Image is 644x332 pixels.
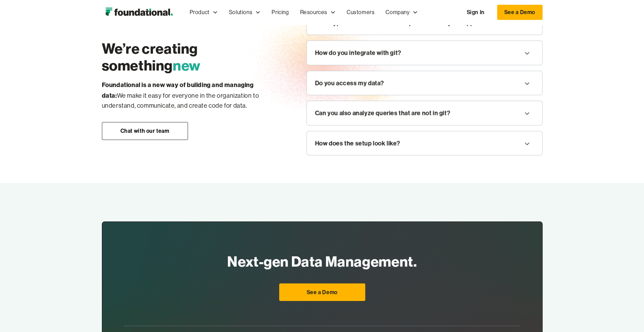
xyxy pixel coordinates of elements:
[102,80,279,111] p: We make it easy for everyone in the organization to understand, communicate, and create code for ...
[386,8,410,17] div: Company
[229,8,252,17] div: Solutions
[102,40,279,75] h2: We’re creating something
[102,6,176,19] img: Foundational Logo
[497,5,542,20] a: See a Demo
[315,138,400,149] div: How does the setup look like?
[184,1,223,24] div: Product
[300,8,327,17] div: Resources
[279,283,365,301] a: See a Demo
[341,1,380,24] a: Customers
[315,108,450,118] div: Can you also analyze queries that are not in git?
[520,252,644,332] iframe: Chat Widget
[227,251,417,272] h2: Next-gen Data Management.
[102,6,176,19] a: home
[223,1,266,24] div: Solutions
[173,56,201,74] span: new
[102,122,188,140] a: Chat with our team
[102,81,254,99] strong: Foundational is a new way of building and managing data:
[460,5,491,20] a: Sign In
[294,1,341,24] div: Resources
[190,8,210,17] div: Product
[266,1,294,24] a: Pricing
[380,1,423,24] div: Company
[315,48,401,58] div: How do you integrate with git?
[315,78,384,88] div: Do you access my data?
